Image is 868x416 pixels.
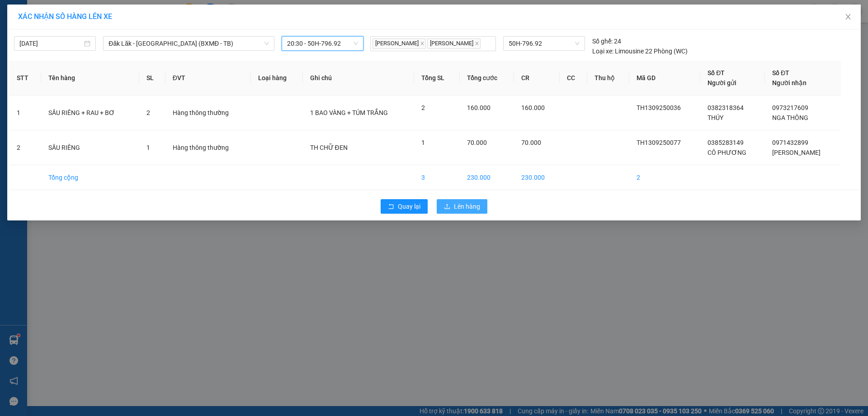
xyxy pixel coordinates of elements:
div: 24 [592,36,621,46]
span: 1 [146,144,150,151]
span: 70.000 [521,139,541,146]
th: Tổng SL [414,61,459,96]
td: Tổng cộng [41,165,139,190]
span: TH CHỮ ĐEN [310,144,348,151]
span: TH1309250077 [637,139,681,146]
th: SL [139,61,165,96]
th: CR [514,61,560,96]
span: close [475,41,479,46]
td: SẦU RIÊNG + RAU + BƠ [41,96,139,130]
span: XÁC NHẬN SỐ HÀNG LÊN XE [18,12,112,21]
span: Loại xe: [592,46,613,56]
td: 230.000 [460,165,514,190]
span: 0971432899 [772,139,808,146]
span: 2 [421,104,425,111]
span: 0973217609 [772,104,808,111]
th: Mã GD [629,61,700,96]
th: CC [560,61,587,96]
input: 13/09/2025 [19,38,82,48]
span: CÔ PHƯƠNG [708,149,746,156]
td: 2 [629,165,700,190]
span: 0382318364 [708,104,744,111]
span: Lên hàng [454,201,480,211]
span: 1 [421,139,425,146]
span: Số ĐT [772,69,789,77]
span: upload [444,203,450,210]
td: Hàng thông thường [165,130,251,165]
span: Đăk Lăk - Sài Gòn (BXMĐ - TB) [108,37,269,50]
td: 3 [414,165,459,190]
span: 20:30 - 50H-796.92 [287,37,358,50]
span: Người nhận [772,79,807,86]
span: [PERSON_NAME] [427,38,481,49]
span: rollback [388,203,394,210]
span: 1 BAO VÀNG + TÚM TRẮNG [310,109,388,116]
span: down [264,41,269,46]
span: TH1309250036 [637,104,681,111]
span: Số ĐT [708,69,725,77]
span: 2 [146,109,150,116]
button: Close [835,5,861,30]
th: Tổng cước [460,61,514,96]
div: Limousine 22 Phòng (WC) [592,46,688,56]
td: Hàng thông thường [165,96,251,130]
span: 0385283149 [708,139,744,146]
button: uploadLên hàng [437,199,487,214]
th: STT [9,61,41,96]
span: NGA THÔNG [772,114,808,121]
th: Thu hộ [587,61,629,96]
th: Loại hàng [251,61,303,96]
span: 50H-796.92 [509,37,579,50]
td: 230.000 [514,165,560,190]
span: Người gửi [708,79,736,86]
span: 160.000 [521,104,545,111]
span: 160.000 [467,104,491,111]
span: [PERSON_NAME] [373,38,426,49]
th: ĐVT [165,61,251,96]
span: close [844,13,852,20]
th: Ghi chú [303,61,415,96]
span: THÚY [708,114,723,121]
td: 1 [9,96,41,130]
span: Quay lại [398,201,420,211]
span: [PERSON_NAME] [772,149,821,156]
span: close [420,41,425,46]
button: rollbackQuay lại [381,199,428,214]
th: Tên hàng [41,61,139,96]
td: SẦU RIÊNG [41,130,139,165]
span: Số ghế: [592,36,613,46]
span: 70.000 [467,139,487,146]
td: 2 [9,130,41,165]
